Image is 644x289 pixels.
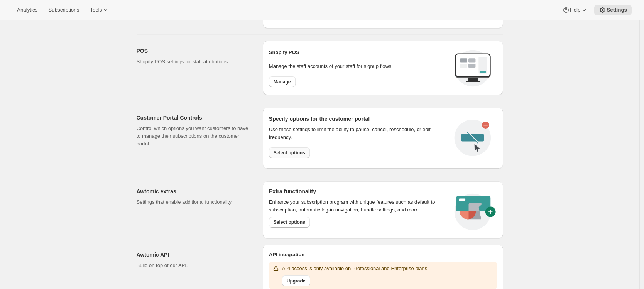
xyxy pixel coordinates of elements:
h2: POS [137,47,250,55]
span: Manage [274,79,291,85]
span: Upgrade [287,278,306,284]
h2: Specify options for the customer portal [269,115,448,123]
span: Subscriptions [48,7,79,13]
button: Upgrade [282,275,310,286]
h2: Shopify POS [269,49,448,56]
span: Settings [607,7,627,13]
p: Control which options you want customers to have to manage their subscriptions on the customer po... [137,125,250,148]
p: API access is only available on Professional and Enterprise plans. [282,265,429,272]
h2: API integration [269,251,497,259]
p: Shopify POS settings for staff attributions [137,58,250,66]
button: Analytics [12,5,42,15]
p: Enhance your subscription program with unique features such as default to subscription, automatic... [269,198,445,214]
p: Build on top of our API. [137,262,250,269]
button: Help [558,5,593,15]
span: Tools [90,7,102,13]
span: Help [570,7,580,13]
span: Select options [274,150,305,156]
h2: Awtomic extras [137,188,250,195]
span: Analytics [17,7,37,13]
div: Use these settings to limit the ability to pause, cancel, reschedule, or edit frequency. [269,126,448,141]
button: Subscriptions [44,5,84,15]
button: Select options [269,147,310,158]
button: Tools [85,5,114,15]
p: Manage the staff accounts of your staff for signup flows [269,63,448,70]
h2: Extra functionality [269,188,316,195]
h2: Awtomic API [137,251,250,259]
h2: Customer Portal Controls [137,114,250,122]
p: Settings that enable additional functionality. [137,198,250,206]
span: Select options [274,219,305,225]
button: Select options [269,217,310,228]
button: Settings [594,5,632,15]
button: Manage [269,76,296,87]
